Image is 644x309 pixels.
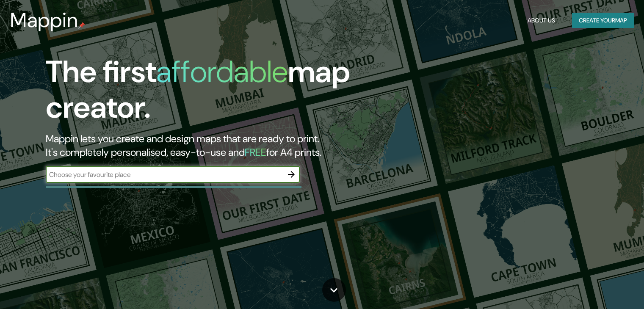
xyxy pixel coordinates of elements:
input: Choose your favourite place [46,170,283,179]
h1: affordable [156,52,288,91]
button: About Us [524,13,558,28]
h1: The first map creator. [46,54,368,132]
h3: Mappin [10,8,78,32]
img: mappin-pin [78,22,85,29]
button: Create yourmap [572,13,634,28]
h2: Mappin lets you create and design maps that are ready to print. It's completely personalised, eas... [46,132,368,159]
h5: FREE [245,146,266,159]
